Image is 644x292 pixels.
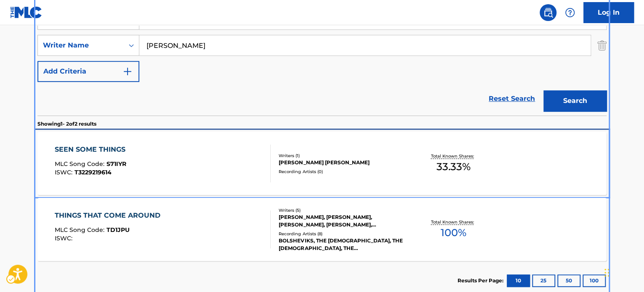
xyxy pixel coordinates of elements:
img: 9d2ae6d4665cec9f34b9.svg [122,66,133,76]
span: MLC Song Code : [55,160,106,168]
div: Writers ( 5 ) [279,207,406,213]
div: Writers ( 1 ) [279,153,406,159]
form: Search Form [37,9,607,116]
span: ISWC : [55,168,75,176]
div: Recording Artists ( 0 ) [279,168,406,175]
a: SEEN SOME THINGSMLC Song Code:S71IYRISWC:T3229219614Writers (1)[PERSON_NAME] [PERSON_NAME]Recordi... [37,132,607,195]
img: Delete Criterion [597,35,607,56]
div: Writer Name [43,40,119,50]
iframe: Hubspot Iframe [602,252,644,292]
img: search [543,8,553,18]
button: 10 [507,274,530,287]
div: [PERSON_NAME], [PERSON_NAME], [PERSON_NAME], [PERSON_NAME], [PERSON_NAME] [279,213,406,229]
span: MLC Song Code : [55,226,106,234]
div: THINGS THAT COME AROUND [55,210,165,221]
button: Add Criteria [37,61,139,82]
img: MLC Logo [10,6,43,18]
input: Search... [139,35,591,55]
div: Drag [604,260,609,285]
span: S71IYR [106,160,126,168]
div: Chat Widget [602,252,644,292]
a: Reset Search [484,89,539,108]
p: Total Known Shares: [431,153,476,159]
span: ISWC : [55,234,75,242]
a: THINGS THAT COME AROUNDMLC Song Code:TD1JPUISWC:Writers (5)[PERSON_NAME], [PERSON_NAME], [PERSON_... [37,198,607,261]
span: 100 % [440,225,466,240]
button: 50 [557,274,580,287]
span: T3229219614 [75,168,112,176]
span: TD1JPU [106,226,130,234]
div: SEEN SOME THINGS [55,145,130,155]
button: 25 [532,274,555,287]
button: Search [543,90,607,111]
a: Log In [583,2,634,23]
p: Results Per Page: [458,277,506,284]
div: [PERSON_NAME] [PERSON_NAME] [279,159,406,166]
div: BOLSHEVIKS, THE [DEMOGRAPHIC_DATA], THE [DEMOGRAPHIC_DATA], THE [DEMOGRAPHIC_DATA], THE BOLSHEVIKS [279,237,406,252]
p: Showing 1 - 2 of 2 results [37,120,96,128]
span: 33.33 % [436,159,470,174]
button: 100 [583,274,606,287]
img: help [565,8,575,18]
p: Total Known Shares: [431,219,476,225]
div: Recording Artists ( 8 ) [279,231,406,237]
